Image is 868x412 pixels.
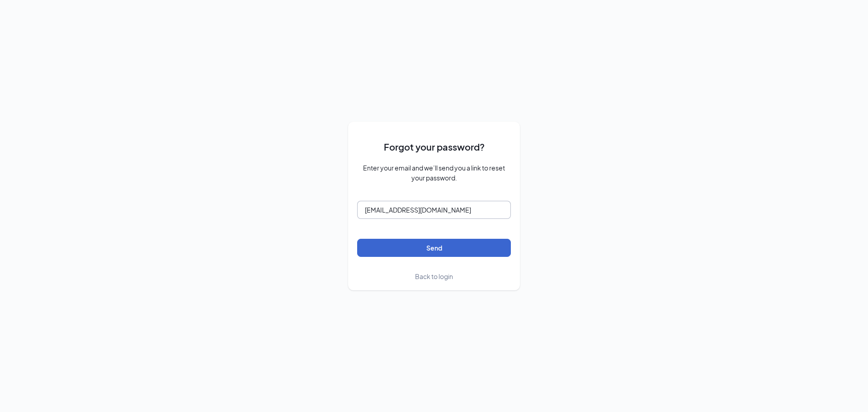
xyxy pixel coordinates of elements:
[357,239,511,257] button: Send
[357,163,511,183] span: Enter your email and we’ll send you a link to reset your password.
[384,140,485,154] span: Forgot your password?
[415,271,453,281] a: Back to login
[415,272,453,280] span: Back to login
[357,201,511,219] input: Email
